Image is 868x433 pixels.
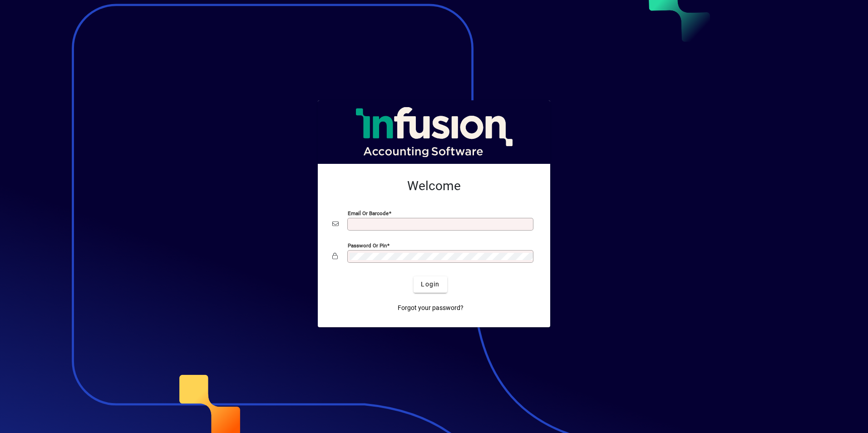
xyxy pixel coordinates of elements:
span: Forgot your password? [398,303,464,313]
mat-label: Email or Barcode [348,210,389,216]
mat-label: Password or Pin [348,242,387,248]
a: Forgot your password? [394,300,467,316]
button: Login [414,276,447,293]
span: Login [421,280,439,289]
h2: Welcome [332,178,536,194]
